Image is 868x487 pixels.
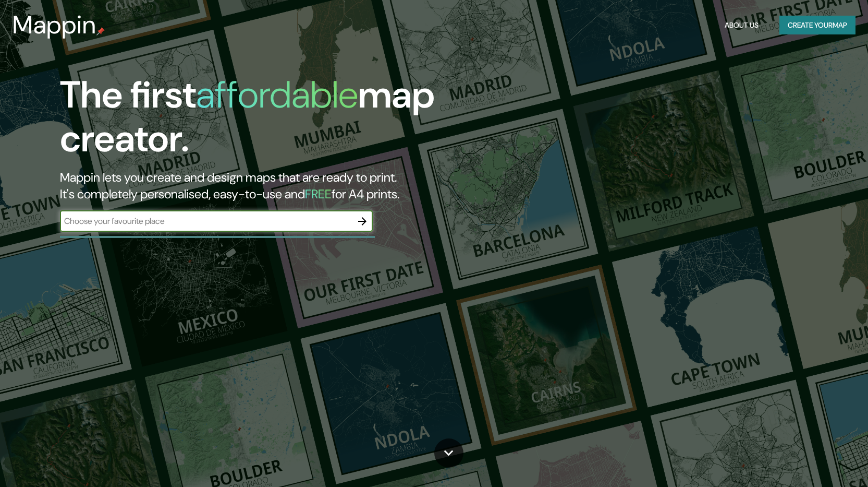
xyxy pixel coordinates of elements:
[96,27,105,35] img: mappin-pin
[720,16,763,35] button: About Us
[779,16,855,35] button: Create yourmap
[60,169,494,203] h2: Mappin lets you create and design maps that are ready to print. It's completely personalised, eas...
[60,73,494,169] h1: The first map creator.
[60,215,352,227] input: Choose your favourite place
[196,70,358,119] h1: affordable
[305,186,332,202] h5: FREE
[13,10,96,40] h3: Mappin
